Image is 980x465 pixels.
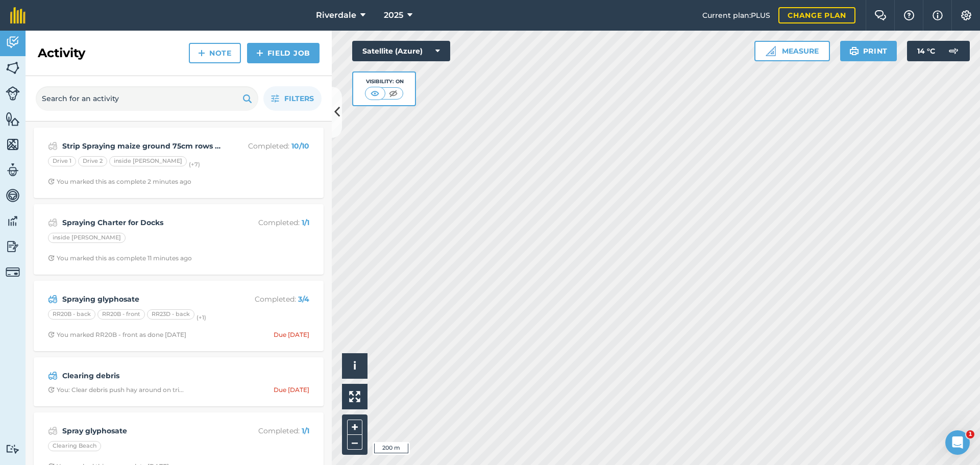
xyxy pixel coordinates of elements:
span: 1 [966,430,974,438]
img: svg+xml;base64,PHN2ZyB4bWxucz0iaHR0cDovL3d3dy53My5vcmcvMjAwMC9zdmciIHdpZHRoPSI1NiIgaGVpZ2h0PSI2MC... [6,60,20,76]
iframe: Intercom live chat [945,430,970,455]
strong: Spraying Charter for Docks [62,217,224,228]
div: Visibility: On [365,78,404,86]
img: svg+xml;base64,PD94bWwgdmVyc2lvbj0iMS4wIiBlbmNvZGluZz0idXRmLTgiPz4KPCEtLSBHZW5lcmF0b3I6IEFkb2JlIE... [6,188,20,203]
div: You: Clear debris push hay around on tri... [48,386,184,394]
a: Field Job [247,43,320,63]
p: Completed : [228,293,309,305]
img: svg+xml;base64,PHN2ZyB4bWxucz0iaHR0cDovL3d3dy53My5vcmcvMjAwMC9zdmciIHdpZHRoPSI1NiIgaGVpZ2h0PSI2MC... [6,137,20,152]
span: Filters [284,93,314,104]
img: svg+xml;base64,PHN2ZyB4bWxucz0iaHR0cDovL3d3dy53My5vcmcvMjAwMC9zdmciIHdpZHRoPSI1MCIgaGVpZ2h0PSI0MC... [387,88,400,99]
img: svg+xml;base64,PHN2ZyB4bWxucz0iaHR0cDovL3d3dy53My5vcmcvMjAwMC9zdmciIHdpZHRoPSIxOSIgaGVpZ2h0PSIyNC... [849,45,859,57]
img: svg+xml;base64,PD94bWwgdmVyc2lvbj0iMS4wIiBlbmNvZGluZz0idXRmLTgiPz4KPCEtLSBHZW5lcmF0b3I6IEFkb2JlIE... [6,162,20,178]
img: svg+xml;base64,PD94bWwgdmVyc2lvbj0iMS4wIiBlbmNvZGluZz0idXRmLTgiPz4KPCEtLSBHZW5lcmF0b3I6IEFkb2JlIE... [6,444,20,454]
div: Due [DATE] [274,331,309,339]
strong: Spraying glyphosate [62,293,224,305]
img: Clock with arrow pointing clockwise [48,386,55,393]
img: Clock with arrow pointing clockwise [48,178,55,185]
a: Strip Spraying maize ground 75cm rows with 25cm per row sprayedCompleted: 10/10Drive 1Drive 2insi... [40,134,317,192]
img: svg+xml;base64,PD94bWwgdmVyc2lvbj0iMS4wIiBlbmNvZGluZz0idXRmLTgiPz4KPCEtLSBHZW5lcmF0b3I6IEFkb2JlIE... [6,86,20,101]
img: svg+xml;base64,PD94bWwgdmVyc2lvbj0iMS4wIiBlbmNvZGluZz0idXRmLTgiPz4KPCEtLSBHZW5lcmF0b3I6IEFkb2JlIE... [48,140,58,152]
small: (+ 1 ) [197,314,206,321]
img: Four arrows, one pointing top left, one top right, one bottom right and the last bottom left [349,391,360,402]
strong: Clearing debris [62,370,224,381]
img: svg+xml;base64,PHN2ZyB4bWxucz0iaHR0cDovL3d3dy53My5vcmcvMjAwMC9zdmciIHdpZHRoPSIxOSIgaGVpZ2h0PSIyNC... [242,92,252,105]
button: Satellite (Azure) [352,41,450,61]
img: svg+xml;base64,PHN2ZyB4bWxucz0iaHR0cDovL3d3dy53My5vcmcvMjAwMC9zdmciIHdpZHRoPSIxNyIgaGVpZ2h0PSIxNy... [933,9,943,21]
img: svg+xml;base64,PHN2ZyB4bWxucz0iaHR0cDovL3d3dy53My5vcmcvMjAwMC9zdmciIHdpZHRoPSIxNCIgaGVpZ2h0PSIyNC... [198,47,205,59]
button: i [342,353,367,379]
img: svg+xml;base64,PD94bWwgdmVyc2lvbj0iMS4wIiBlbmNvZGluZz0idXRmLTgiPz4KPCEtLSBHZW5lcmF0b3I6IEFkb2JlIE... [48,216,58,229]
img: svg+xml;base64,PD94bWwgdmVyc2lvbj0iMS4wIiBlbmNvZGluZz0idXRmLTgiPz4KPCEtLSBHZW5lcmF0b3I6IEFkb2JlIE... [48,293,58,305]
p: Completed : [228,217,309,228]
button: Filters [263,86,322,111]
span: i [353,359,356,372]
img: fieldmargin Logo [10,7,26,23]
strong: 3 / 4 [298,295,309,304]
img: svg+xml;base64,PD94bWwgdmVyc2lvbj0iMS4wIiBlbmNvZGluZz0idXRmLTgiPz4KPCEtLSBHZW5lcmF0b3I6IEFkb2JlIE... [48,370,58,382]
input: Search for an activity [36,86,258,111]
img: svg+xml;base64,PHN2ZyB4bWxucz0iaHR0cDovL3d3dy53My5vcmcvMjAwMC9zdmciIHdpZHRoPSIxNCIgaGVpZ2h0PSIyNC... [256,47,263,59]
button: + [347,420,362,435]
div: Due [DATE] [274,386,309,394]
strong: Strip Spraying maize ground 75cm rows with 25cm per row sprayed [62,140,224,152]
div: Clearing Beach [48,441,101,451]
h2: Activity [38,45,85,61]
img: svg+xml;base64,PD94bWwgdmVyc2lvbj0iMS4wIiBlbmNvZGluZz0idXRmLTgiPz4KPCEtLSBHZW5lcmF0b3I6IEFkb2JlIE... [6,213,20,229]
a: Spraying glyphosateCompleted: 3/4RR20B - backRR20B - frontRR23D - back(+1)Clock with arrow pointi... [40,287,317,345]
div: RR23D - back [147,309,194,320]
img: svg+xml;base64,PD94bWwgdmVyc2lvbj0iMS4wIiBlbmNvZGluZz0idXRmLTgiPz4KPCEtLSBHZW5lcmF0b3I6IEFkb2JlIE... [943,41,964,61]
div: RR20B - back [48,309,95,320]
img: Ruler icon [766,46,776,56]
div: You marked this as complete 2 minutes ago [48,178,191,186]
button: Print [840,41,897,61]
strong: 1 / 1 [302,426,309,435]
img: A cog icon [960,10,972,20]
strong: 10 / 10 [291,141,309,151]
div: Drive 1 [48,156,76,166]
a: Clearing debrisClock with arrow pointing clockwiseYou: Clear debris push hay around on tri...Due ... [40,363,317,400]
img: svg+xml;base64,PHN2ZyB4bWxucz0iaHR0cDovL3d3dy53My5vcmcvMjAwMC9zdmciIHdpZHRoPSI1MCIgaGVpZ2h0PSI0MC... [369,88,381,99]
img: svg+xml;base64,PD94bWwgdmVyc2lvbj0iMS4wIiBlbmNvZGluZz0idXRmLTgiPz4KPCEtLSBHZW5lcmF0b3I6IEFkb2JlIE... [6,35,20,50]
img: Clock with arrow pointing clockwise [48,255,55,261]
img: Two speech bubbles overlapping with the left bubble in the forefront [874,10,887,20]
div: Drive 2 [78,156,107,166]
div: You marked this as complete 11 minutes ago [48,254,192,262]
button: Measure [754,41,830,61]
span: Riverdale [316,9,356,21]
img: svg+xml;base64,PD94bWwgdmVyc2lvbj0iMS4wIiBlbmNvZGluZz0idXRmLTgiPz4KPCEtLSBHZW5lcmF0b3I6IEFkb2JlIE... [48,425,58,437]
div: You marked RR20B - front as done [DATE] [48,331,186,339]
a: Note [189,43,241,63]
small: (+ 7 ) [189,161,200,168]
strong: 1 / 1 [302,218,309,227]
img: A question mark icon [903,10,915,20]
div: RR20B - front [97,309,145,320]
img: svg+xml;base64,PD94bWwgdmVyc2lvbj0iMS4wIiBlbmNvZGluZz0idXRmLTgiPz4KPCEtLSBHZW5lcmF0b3I6IEFkb2JlIE... [6,265,20,279]
a: Change plan [778,7,855,23]
p: Completed : [228,140,309,152]
span: Current plan : PLUS [702,10,770,21]
img: Clock with arrow pointing clockwise [48,331,55,338]
div: inside [PERSON_NAME] [109,156,187,166]
img: svg+xml;base64,PD94bWwgdmVyc2lvbj0iMS4wIiBlbmNvZGluZz0idXRmLTgiPz4KPCEtLSBHZW5lcmF0b3I6IEFkb2JlIE... [6,239,20,254]
button: 14 °C [907,41,970,61]
div: inside [PERSON_NAME] [48,233,126,243]
span: 2025 [384,9,403,21]
span: 14 ° C [917,41,935,61]
button: – [347,435,362,450]
strong: Spray glyphosate [62,425,224,436]
a: Spraying Charter for DocksCompleted: 1/1inside [PERSON_NAME]Clock with arrow pointing clockwiseYo... [40,210,317,268]
p: Completed : [228,425,309,436]
img: svg+xml;base64,PHN2ZyB4bWxucz0iaHR0cDovL3d3dy53My5vcmcvMjAwMC9zdmciIHdpZHRoPSI1NiIgaGVpZ2h0PSI2MC... [6,111,20,127]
